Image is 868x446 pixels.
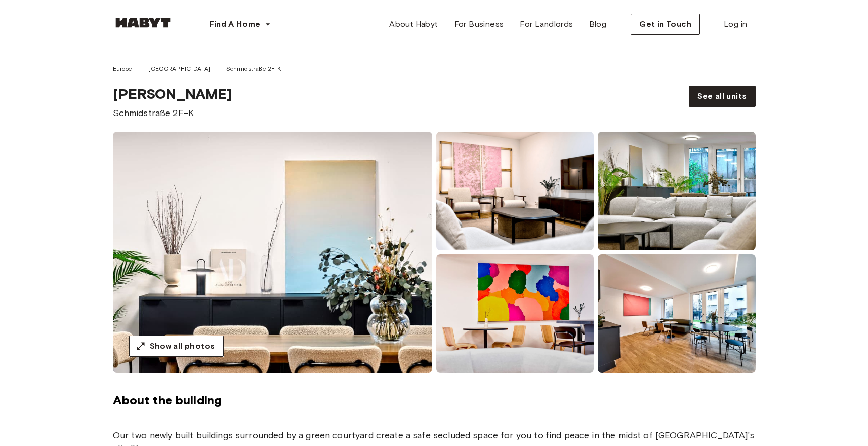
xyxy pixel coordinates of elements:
span: [PERSON_NAME] [113,85,232,102]
span: Find A Home [209,18,261,30]
span: Schmidstraße 2F-K [226,64,281,73]
span: Blog [589,18,607,30]
span: About Habyt [389,18,438,30]
span: Schmidstraße 2F-K [113,106,232,120]
img: Habyt [113,18,173,28]
span: For Landlords [520,18,573,30]
span: [GEOGRAPHIC_DATA] [148,64,210,73]
a: For Business [446,14,512,34]
button: Show all photos [129,336,224,357]
a: See all units [689,86,755,107]
button: Find A Home [201,14,279,34]
span: Europe [113,64,133,73]
img: room-image [598,132,756,250]
img: room-image [113,132,432,373]
span: Get in Touch [639,18,691,30]
a: Log in [716,14,755,34]
img: room-image [436,254,594,373]
a: For Landlords [512,14,581,34]
img: room-image [598,254,756,373]
a: Blog [581,14,615,34]
span: See all units [697,90,747,102]
button: Get in Touch [631,14,700,35]
span: Log in [724,18,747,30]
span: Show all photos [150,340,215,352]
span: For Business [454,18,504,30]
span: About the building [113,393,756,408]
img: room-image [436,132,594,250]
a: About Habyt [381,14,446,34]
